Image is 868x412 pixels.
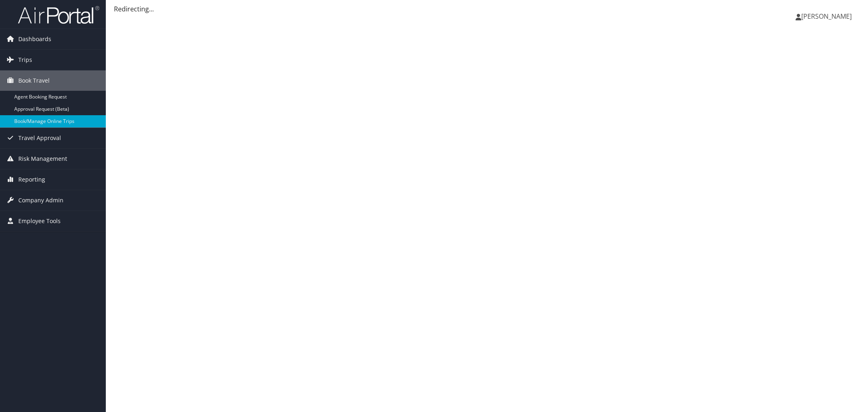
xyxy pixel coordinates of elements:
[801,12,852,21] span: [PERSON_NAME]
[18,211,61,231] span: Employee Tools
[18,70,50,91] span: Book Travel
[18,5,99,24] img: airportal-logo.png
[18,128,61,148] span: Travel Approval
[18,29,51,49] span: Dashboards
[114,4,860,14] div: Redirecting...
[18,169,45,190] span: Reporting
[18,149,67,169] span: Risk Management
[18,50,32,70] span: Trips
[18,190,63,210] span: Company Admin
[796,4,860,28] a: [PERSON_NAME]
